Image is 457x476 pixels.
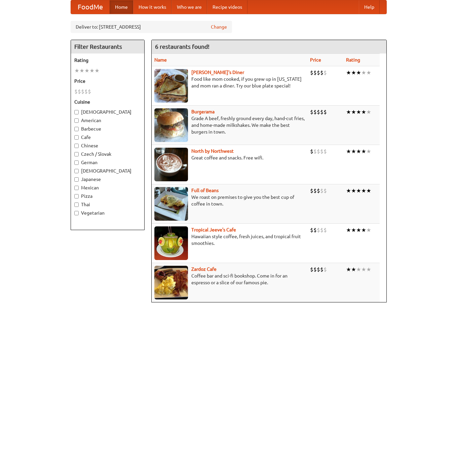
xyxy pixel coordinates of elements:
[313,148,317,155] li: $
[310,226,313,234] li: $
[359,0,380,14] a: Help
[323,69,327,76] li: $
[74,169,79,173] input: [DEMOGRAPHIC_DATA]
[356,226,361,234] li: ★
[361,69,366,76] li: ★
[346,187,351,194] li: ★
[351,226,356,234] li: ★
[211,24,227,30] a: Change
[361,148,366,155] li: ★
[191,188,219,193] a: Full of Beans
[323,226,327,234] li: $
[310,57,321,63] a: Price
[154,266,188,299] img: zardoz.jpg
[94,67,100,74] li: ★
[320,226,323,234] li: $
[366,108,371,116] li: ★
[74,176,141,183] label: Japanese
[323,266,327,273] li: $
[133,0,172,14] a: How it works
[74,160,79,165] input: German
[74,135,79,140] input: Cafe
[74,127,79,131] input: Barbecue
[310,187,313,194] li: $
[74,144,79,148] input: Chinese
[346,69,351,76] li: ★
[74,151,141,157] label: Czech / Slovak
[81,88,84,95] li: $
[191,266,217,272] a: Zardoz Cafe
[74,57,141,64] h5: Rating
[310,266,313,273] li: $
[78,88,81,95] li: $
[74,159,141,166] label: German
[317,266,320,273] li: $
[313,266,317,273] li: $
[154,226,188,260] img: jeeves.jpg
[346,148,351,155] li: ★
[351,266,356,273] li: ★
[71,21,232,33] div: Deliver to: [STREET_ADDRESS]
[366,69,371,76] li: ★
[356,266,361,273] li: ★
[317,148,320,155] li: $
[320,148,323,155] li: $
[366,148,371,155] li: ★
[155,43,210,50] ng-pluralize: 6 restaurants found!
[74,78,141,84] h5: Price
[191,227,236,232] b: Tropical Jeeve's Cafe
[74,88,78,95] li: $
[313,226,317,234] li: $
[346,108,351,116] li: ★
[154,57,167,63] a: Name
[191,109,215,114] a: Burgerama
[313,69,317,76] li: $
[366,266,371,273] li: ★
[84,88,88,95] li: $
[320,266,323,273] li: $
[79,67,84,74] li: ★
[74,67,79,74] li: ★
[310,69,313,76] li: $
[154,108,188,142] img: burgerama.jpg
[110,0,133,14] a: Home
[74,201,141,208] label: Thai
[84,67,89,74] li: ★
[71,40,144,53] h4: Filter Restaurants
[351,187,356,194] li: ★
[154,194,305,207] p: We roast on premises to give you the best cup of coffee in town.
[74,194,79,198] input: Pizza
[154,233,305,247] p: Hawaiian style coffee, fresh juices, and tropical fruit smoothies.
[88,88,91,95] li: $
[74,177,79,182] input: Japanese
[74,142,141,149] label: Chinese
[74,186,79,190] input: Mexican
[323,108,327,116] li: $
[323,187,327,194] li: $
[320,187,323,194] li: $
[74,125,141,132] label: Barbecue
[356,108,361,116] li: ★
[74,203,79,207] input: Thai
[74,109,141,115] label: [DEMOGRAPHIC_DATA]
[172,0,207,14] a: Who we are
[366,226,371,234] li: ★
[361,226,366,234] li: ★
[74,99,141,105] h5: Cuisine
[351,148,356,155] li: ★
[74,110,79,114] input: [DEMOGRAPHIC_DATA]
[74,117,141,124] label: American
[154,148,188,181] img: north.jpg
[74,184,141,191] label: Mexican
[191,70,244,75] a: [PERSON_NAME]'s Diner
[346,226,351,234] li: ★
[191,148,234,154] a: North by Northwest
[89,67,94,74] li: ★
[313,108,317,116] li: $
[74,118,79,123] input: American
[366,187,371,194] li: ★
